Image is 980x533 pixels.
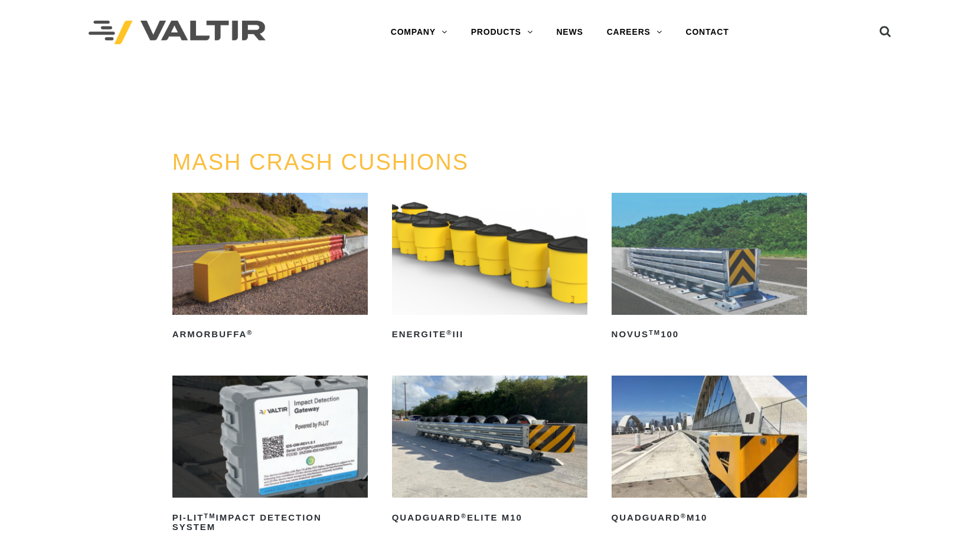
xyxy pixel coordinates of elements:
[172,325,368,344] h2: ArmorBuffa
[612,325,807,344] h2: NOVUS 100
[379,21,459,44] a: COMPANY
[392,508,587,527] h2: QuadGuard Elite M10
[681,512,687,519] sup: ®
[544,21,594,44] a: NEWS
[172,193,368,344] a: ArmorBuffa®
[612,193,807,344] a: NOVUSTM100
[89,21,266,45] img: Valtir
[595,21,674,44] a: CAREERS
[392,325,587,344] h2: ENERGITE III
[674,21,741,44] a: CONTACT
[446,329,452,336] sup: ®
[459,21,545,44] a: PRODUCTS
[247,329,253,336] sup: ®
[612,376,807,527] a: QuadGuard®M10
[392,193,587,344] a: ENERGITE®III
[649,329,661,336] sup: TM
[392,376,587,527] a: QuadGuard®Elite M10
[461,512,467,519] sup: ®
[172,150,469,175] a: MASH CRASH CUSHIONS
[612,508,807,527] h2: QuadGuard M10
[204,512,215,519] sup: TM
